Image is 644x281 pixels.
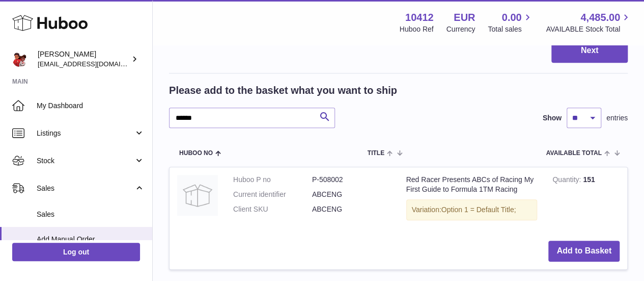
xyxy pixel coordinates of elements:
span: [EMAIL_ADDRESS][DOMAIN_NAME] [38,60,150,68]
span: Add Manual Order [37,235,145,244]
strong: Quantity [552,175,583,186]
dd: ABCENG [312,205,391,214]
div: Huboo Ref [400,24,434,34]
span: Option 1 = Default Title; [441,206,516,214]
div: Currency [446,24,475,34]
a: Log out [12,243,140,261]
span: 4,485.00 [580,11,620,24]
img: internalAdmin-10412@internal.huboo.com [12,52,27,67]
div: Variation: [406,199,538,220]
span: Listings [37,129,134,138]
strong: EUR [454,11,475,24]
span: 0.00 [502,11,522,24]
span: entries [606,113,628,123]
a: 0.00 Total sales [488,11,533,34]
div: [PERSON_NAME] [38,49,129,69]
dd: P-508002 [312,175,391,185]
label: Show [543,113,562,123]
dt: Current identifier [233,190,312,199]
img: Red Racer Presents ABCs of Racing My First Guide to Formula 1TM Racing [177,175,218,216]
span: My Dashboard [37,101,145,111]
button: Add to Basket [548,241,620,262]
dd: ABCENG [312,190,391,199]
span: AVAILABLE Stock Total [546,24,632,34]
span: AVAILABLE Total [546,150,602,157]
span: Sales [37,210,145,219]
span: Sales [37,184,134,193]
strong: 10412 [405,11,434,24]
dt: Huboo P no [233,175,312,185]
span: Huboo no [179,150,213,157]
button: Next [551,39,628,63]
a: 4,485.00 AVAILABLE Stock Total [546,11,632,34]
dt: Client SKU [233,205,312,214]
span: Stock [37,156,134,166]
span: Total sales [488,24,533,34]
h2: Please add to the basket what you want to ship [169,84,397,97]
span: Title [368,150,384,157]
td: 151 [545,167,627,233]
td: Red Racer Presents ABCs of Racing My First Guide to Formula 1TM Racing [399,167,545,233]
